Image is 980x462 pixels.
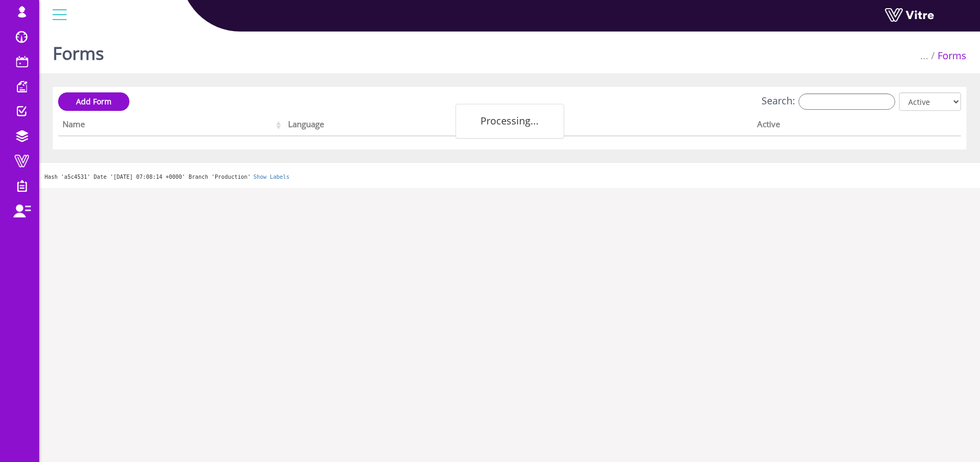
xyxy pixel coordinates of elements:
div: Processing... [455,104,564,139]
a: Add Form [58,92,129,111]
span: Add Form [76,96,111,107]
span: ... [920,49,928,62]
th: Language [284,116,520,136]
li: Forms [928,49,966,63]
h1: Forms [53,27,104,73]
input: Search: [798,93,895,110]
th: Active [753,116,915,136]
label: Search: [761,93,895,110]
span: Hash 'a5c4531' Date '[DATE] 07:08:14 +0000' Branch 'Production' [45,174,251,180]
th: Name [58,116,284,136]
a: Show Labels [253,174,289,180]
th: Company [520,116,753,136]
